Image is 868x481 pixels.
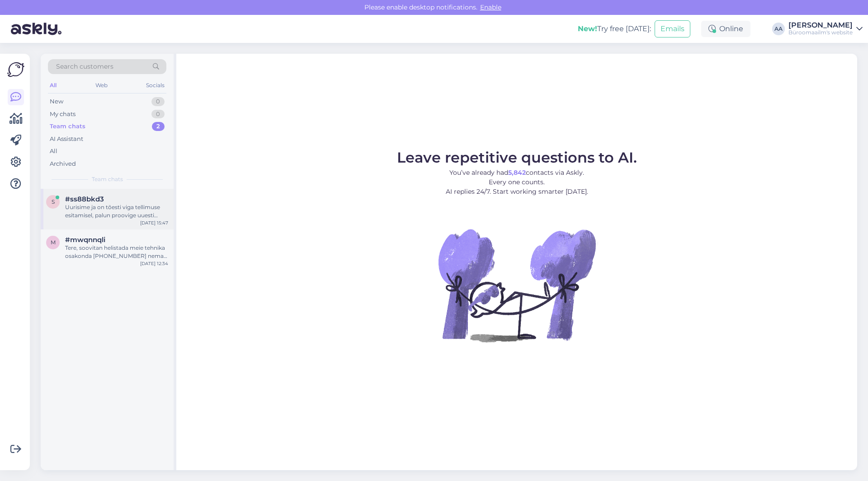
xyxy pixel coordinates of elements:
div: My chats [50,110,75,119]
p: You’ve already had contacts via Askly. Every one counts. AI replies 24/7. Start working smarter [... [397,168,637,196]
div: AI Assistant [50,135,83,144]
div: Try free [DATE]: [578,23,651,34]
div: [DATE] 12:34 [140,260,168,267]
span: s [52,198,55,205]
div: [DATE] 15:47 [140,219,168,226]
div: AA [772,23,785,35]
div: All [50,147,57,156]
b: 5,842 [508,168,526,177]
span: m [51,239,56,246]
div: Archived [50,159,76,168]
div: Online [701,21,750,37]
div: Web [94,79,109,91]
div: All [48,79,58,91]
span: Enable [477,3,504,11]
span: #ss88bkd3 [65,195,104,203]
a: [PERSON_NAME]Büroomaailm's website [788,22,863,36]
div: Tere, soovitan helistada meie tehnika osakonda [PHONE_NUMBER] nemad oskavad Teile täpselt öelda, ... [65,244,168,260]
div: New [50,97,63,106]
button: Emails [655,20,690,37]
div: Uurisime ja on tõesti viga tellimuse esitamisel, palun proovige uuesti umbes 5 minuti pärast tell... [65,203,168,219]
span: Team chats [92,175,123,183]
div: Team chats [50,122,85,131]
div: 0 [151,110,165,119]
span: Search customers [56,62,113,71]
img: Askly Logo [7,61,24,78]
div: Socials [144,79,166,91]
span: Leave repetitive questions to AI. [397,149,637,166]
div: Büroomaailm's website [788,29,853,36]
div: [PERSON_NAME] [788,22,853,29]
div: 0 [151,97,165,106]
span: #mwqnnqli [65,236,105,244]
div: 2 [152,122,165,131]
b: New! [578,24,597,33]
img: No Chat active [435,204,598,366]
